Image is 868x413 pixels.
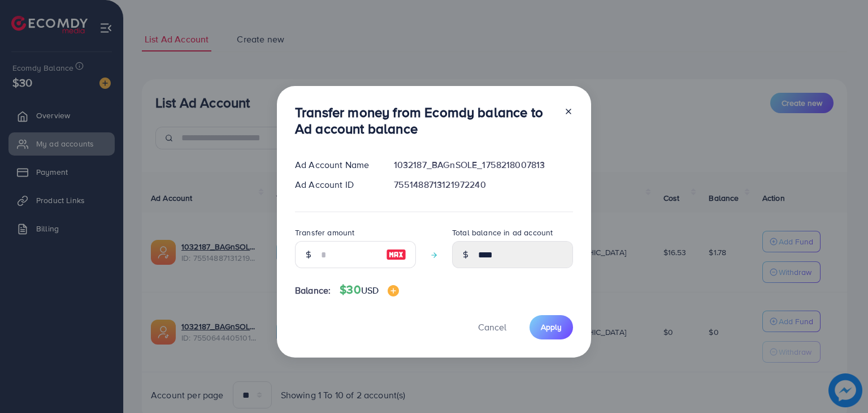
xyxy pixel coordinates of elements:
[295,227,354,238] label: Transfer amount
[388,285,399,296] img: image
[386,248,406,261] img: image
[286,158,385,171] div: Ad Account Name
[464,315,520,339] button: Cancel
[385,158,582,171] div: 1032187_BAGnSOLE_1758218007813
[340,283,399,297] h4: $30
[286,178,385,191] div: Ad Account ID
[361,284,379,296] span: USD
[295,284,331,297] span: Balance:
[478,321,506,333] span: Cancel
[385,178,582,191] div: 7551488713121972240
[530,315,573,339] button: Apply
[452,227,553,238] label: Total balance in ad account
[295,104,555,137] h3: Transfer money from Ecomdy balance to Ad account balance
[541,321,562,333] span: Apply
